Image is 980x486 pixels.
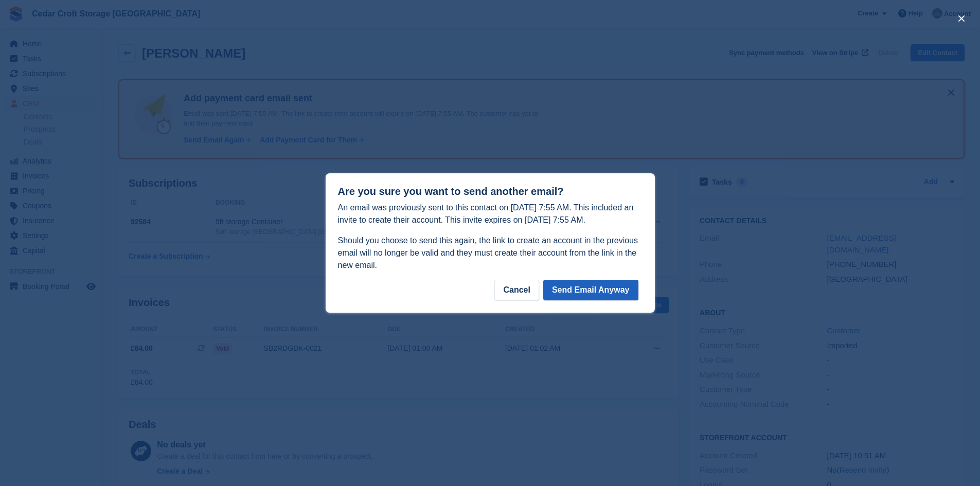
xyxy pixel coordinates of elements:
[338,202,643,226] p: An email was previously sent to this contact on [DATE] 7:55 AM. This included an invite to create...
[953,10,970,27] button: close
[338,186,643,197] h1: Are you sure you want to send another email?
[543,280,638,300] button: Send Email Anyway
[338,235,643,272] p: Should you choose to send this again, the link to create an account in the previous email will no...
[494,280,539,300] div: Cancel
